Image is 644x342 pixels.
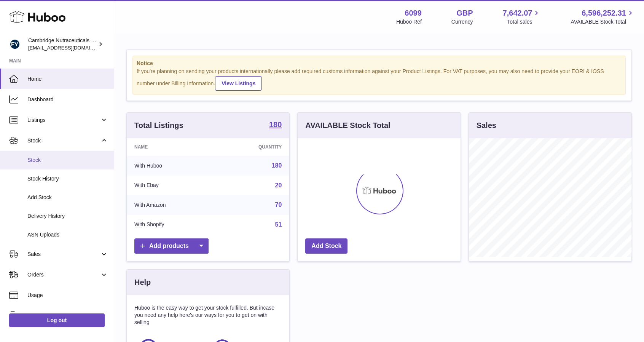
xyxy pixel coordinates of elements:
[269,121,282,128] strong: 180
[28,45,112,51] span: [EMAIL_ADDRESS][DOMAIN_NAME]
[275,182,282,189] a: 20
[27,213,108,220] span: Delivery History
[137,60,622,67] strong: Notice
[272,162,282,169] a: 180
[27,231,108,238] span: ASN Uploads
[27,96,108,103] span: Dashboard
[137,68,622,91] div: If you're planning on sending your products internationally please add required customs informati...
[275,201,282,208] a: 70
[134,120,183,131] h3: Total Listings
[127,176,216,195] td: With Ebay
[305,120,390,131] h3: AVAILABLE Stock Total
[507,18,541,26] span: Total sales
[503,8,532,18] span: 7,642.07
[275,221,282,228] a: 51
[405,8,422,18] strong: 6099
[27,271,100,278] span: Orders
[451,18,473,26] div: Currency
[127,195,216,215] td: With Amazon
[134,238,209,254] a: Add products
[27,175,108,182] span: Stock History
[127,215,216,235] td: With Shopify
[9,38,21,50] img: huboo@camnutra.com
[9,313,105,327] a: Log out
[456,8,473,18] strong: GBP
[305,238,348,254] a: Add Stock
[571,8,635,26] a: 6,596,252.31 AVAILABLE Stock Total
[27,117,100,124] span: Listings
[215,76,262,91] a: View Listings
[27,251,100,258] span: Sales
[127,138,216,156] th: Name
[477,120,496,131] h3: Sales
[27,194,108,201] span: Add Stock
[396,18,422,26] div: Huboo Ref
[582,8,626,18] span: 6,596,252.31
[571,18,635,26] span: AVAILABLE Stock Total
[27,292,108,299] span: Usage
[134,277,151,288] h3: Help
[503,8,541,26] a: 7,642.07 Total sales
[127,156,216,176] td: With Huboo
[216,138,289,156] th: Quantity
[27,137,100,144] span: Stock
[269,121,282,130] a: 180
[134,304,282,326] p: Huboo is the easy way to get your stock fulfilled. But incase you need any help here's our ways f...
[28,37,97,51] div: Cambridge Nutraceuticals Ltd
[27,75,108,83] span: Home
[27,157,108,164] span: Stock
